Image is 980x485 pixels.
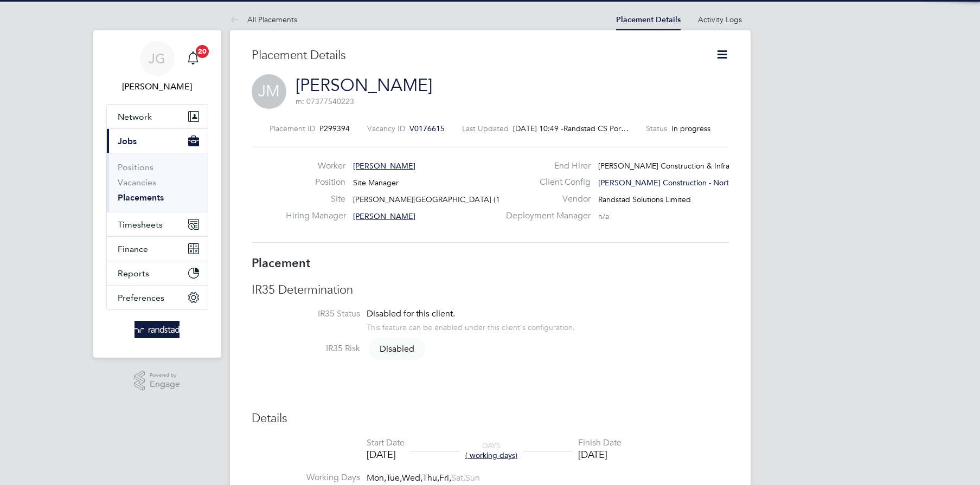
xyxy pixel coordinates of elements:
h3: Placement Details [252,48,699,63]
span: [PERSON_NAME] Construction & Infrast… [598,161,743,171]
span: Disabled for this client. [367,308,455,319]
div: [DATE] [367,448,405,461]
a: Placement Details [616,15,681,24]
span: Joe Gill [106,80,208,93]
span: Fri, [439,473,451,483]
span: Site Manager [353,178,399,187]
label: Last Updated [462,124,509,133]
span: Tue, [386,473,402,483]
label: Client Config [499,177,591,188]
span: [DATE] 10:49 - [513,124,563,133]
span: Preferences [118,293,164,303]
button: Preferences [107,286,208,309]
label: End Hirer [499,160,591,172]
span: V0176615 [409,124,445,133]
span: Sat, [451,473,465,483]
div: Jobs [107,153,208,212]
h3: IR35 Determination [252,282,729,298]
div: Finish Date [578,437,622,449]
span: Finance [118,244,148,254]
label: IR35 Status [252,308,360,320]
label: Status [646,124,667,133]
img: randstad-logo-retina.png [134,321,180,338]
a: Activity Logs [698,15,742,24]
span: m: 07377540223 [296,96,354,106]
button: Jobs [107,129,208,153]
span: ( working days) [465,450,517,460]
h3: Details [252,411,729,426]
label: Vendor [499,193,591,205]
div: Start Date [367,437,405,449]
span: Randstad CS Por… [563,124,629,133]
span: [PERSON_NAME] Construction - North… [598,178,741,187]
span: [PERSON_NAME][GEOGRAPHIC_DATA] (13CA01) [353,195,526,204]
span: Reports [118,268,149,279]
div: DAYS [460,441,523,460]
a: [PERSON_NAME] [296,75,432,96]
label: Position [286,177,345,188]
a: Powered byEngage [134,371,180,391]
span: [PERSON_NAME] [353,211,415,221]
span: Disabled [369,338,425,360]
span: Thu, [422,473,439,483]
label: Placement ID [270,124,315,133]
span: n/a [598,211,609,221]
span: JM [252,74,286,109]
a: Vacancies [118,177,156,187]
span: Engage [150,380,180,389]
label: Hiring Manager [286,210,345,222]
a: Positions [118,162,153,172]
b: Placement [252,256,311,270]
label: Deployment Manager [499,210,591,222]
label: IR35 Risk [252,343,360,354]
span: Wed, [402,473,422,483]
span: Randstad Solutions Limited [598,195,691,204]
span: Mon, [367,473,386,483]
span: Sun [465,473,480,483]
label: Working Days [252,472,360,483]
span: 20 [196,45,209,58]
span: Powered by [150,371,180,380]
div: This feature can be enabled under this client's configuration. [367,320,575,332]
label: Site [286,193,345,205]
span: Network [118,112,152,122]
span: Timesheets [118,219,163,230]
button: Timesheets [107,212,208,236]
button: Finance [107,237,208,261]
button: Network [107,105,208,128]
a: All Placements [230,15,297,24]
nav: Main navigation [93,30,221,358]
label: Vacancy ID [367,124,405,133]
span: Jobs [118,136,137,146]
span: JG [149,51,165,66]
a: 20 [182,41,204,76]
div: [DATE] [578,448,622,461]
span: In progress [671,124,710,133]
label: Worker [286,160,345,172]
a: Go to home page [106,321,208,338]
button: Reports [107,261,208,285]
span: P299394 [319,124,350,133]
a: JG[PERSON_NAME] [106,41,208,93]
span: [PERSON_NAME] [353,161,415,171]
a: Placements [118,192,164,203]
